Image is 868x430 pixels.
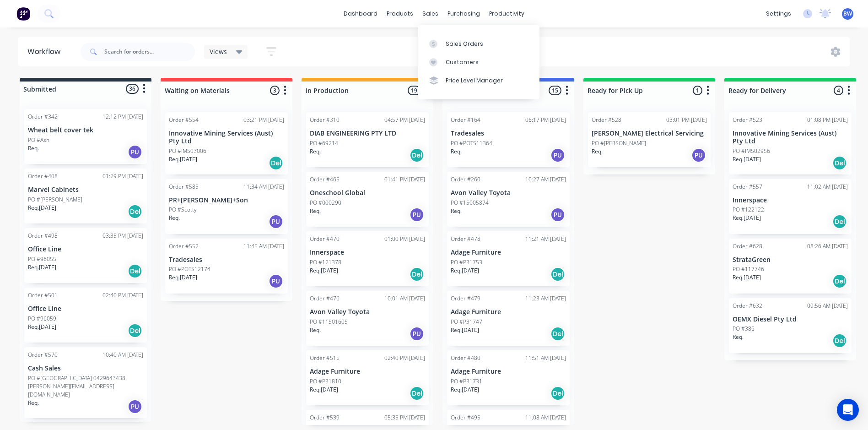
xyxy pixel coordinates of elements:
p: Req. [DATE] [169,273,197,282]
div: Order #52301:08 PM [DATE]Innovative Mining Services (Aust) Pty LtdPO #IMS02956Req.[DATE]Del [729,112,852,174]
p: Oneschool Global [310,189,425,197]
p: PO #69214 [310,139,338,147]
div: Del [832,274,847,288]
p: Req. [DATE] [310,267,338,275]
div: Order #46501:41 PM [DATE]Oneschool GlobalPO #000290Req.PU [306,172,429,227]
p: Avon Valley Toyota [451,189,566,197]
p: PR+[PERSON_NAME]+Son [169,196,284,204]
div: Order #570 [28,351,58,359]
div: Order #528 [592,116,621,124]
div: Order #57010:40 AM [DATE]Cash SalesPO #[GEOGRAPHIC_DATA] 0429643438 [PERSON_NAME][EMAIL_ADDRESS][... [24,347,147,418]
p: PO #P31810 [310,377,341,386]
p: PO #122122 [733,206,764,214]
div: Open Intercom Messenger [837,399,859,421]
div: Order #310 [310,116,340,124]
div: Order #58511:34 AM [DATE]PR+[PERSON_NAME]+SonPO #ScottyReq.PU [165,179,288,234]
p: Cash Sales [28,365,143,372]
div: 03:21 PM [DATE] [243,116,284,124]
p: Req. [DATE] [28,263,56,272]
div: Order #63209:56 AM [DATE]OEMX Diesel Pty LtdPO #386Req.Del [729,298,852,353]
div: 01:29 PM [DATE] [102,172,143,180]
div: Order #49803:35 PM [DATE]Office LinePO #96055Req.[DATE]Del [24,228,147,283]
div: 05:35 PM [DATE] [384,414,425,422]
div: PU [128,399,142,414]
div: Order #48011:51 AM [DATE]Adage FurniturePO #P31731Req.[DATE]Del [447,350,570,405]
div: Order #501 [28,291,58,299]
p: Req. [169,214,180,222]
div: Order #26010:27 AM [DATE]Avon Valley ToyotaPO #15005874Req.PU [447,172,570,227]
div: 11:45 AM [DATE] [243,242,284,250]
p: Req. [310,147,321,156]
img: Factory [16,7,30,21]
p: Req. [310,207,321,215]
div: Order #495 [451,414,480,422]
div: 02:40 PM [DATE] [102,291,143,299]
p: Req. [DATE] [310,386,338,394]
input: Search for orders... [104,43,195,61]
p: Marvel Cabinets [28,186,143,194]
div: Del [128,204,142,219]
div: 04:57 PM [DATE] [384,116,425,124]
p: PO #P31753 [451,258,482,267]
p: Req. [733,333,744,341]
p: PO #96055 [28,255,56,263]
p: Req. [DATE] [733,155,761,163]
div: PU [550,207,565,222]
div: Del [832,156,847,170]
a: dashboard [339,7,382,21]
p: Innerspace [310,249,425,256]
div: Order #539 [310,414,340,422]
p: Adage Furniture [451,308,566,316]
div: Del [410,386,424,401]
div: Customers [446,58,479,66]
div: PU [550,148,565,163]
p: Req. [28,399,39,407]
p: Req. [DATE] [451,386,479,394]
div: 09:56 AM [DATE] [807,302,848,310]
p: Office Line [28,245,143,253]
p: PO #11501605 [310,318,348,326]
div: PU [128,145,142,159]
p: PO #[PERSON_NAME] [592,139,646,147]
div: 10:01 AM [DATE] [384,294,425,303]
p: PO #P31731 [451,377,482,386]
div: 11:21 AM [DATE] [525,235,566,243]
span: BW [843,10,852,18]
div: Workflow [27,46,65,57]
div: Order #552 [169,242,199,250]
div: Order #47001:00 PM [DATE]InnerspacePO #121378Req.[DATE]Del [306,231,429,286]
p: Req. [DATE] [28,204,56,212]
div: purchasing [443,7,485,21]
div: Order #47911:23 AM [DATE]Adage FurniturePO #P31747Req.[DATE]Del [447,291,570,346]
p: Req. [DATE] [28,323,56,331]
div: Order #465 [310,175,340,184]
p: PO #Ash [28,136,49,144]
div: Del [410,267,424,282]
div: 10:27 AM [DATE] [525,175,566,184]
p: PO #Scotty [169,206,197,214]
p: Office Line [28,305,143,313]
p: Adage Furniture [451,368,566,376]
div: Price Level Manager [446,76,503,85]
div: 08:26 AM [DATE] [807,242,848,250]
p: PO #96059 [28,315,56,323]
div: Order #628 [733,242,762,250]
div: Del [832,333,847,348]
p: Req. [310,326,321,334]
p: PO #[PERSON_NAME] [28,196,82,204]
div: Del [550,386,565,401]
div: Del [128,323,142,338]
div: 12:12 PM [DATE] [102,113,143,121]
div: 06:17 PM [DATE] [525,116,566,124]
div: Order #55211:45 AM [DATE]TradesalesPO #POTS12174Req.[DATE]PU [165,239,288,294]
div: PU [269,274,283,288]
div: Order #260 [451,175,480,184]
a: Customers [418,53,539,71]
div: products [382,7,418,21]
div: 01:08 PM [DATE] [807,116,848,124]
p: [PERSON_NAME] Electrical Servicing [592,130,707,137]
p: PO #386 [733,325,755,333]
div: Order #55711:02 AM [DATE]InnerspacePO #122122Req.[DATE]Del [729,179,852,234]
p: PO #IMS02956 [733,147,770,155]
div: Del [832,214,847,229]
